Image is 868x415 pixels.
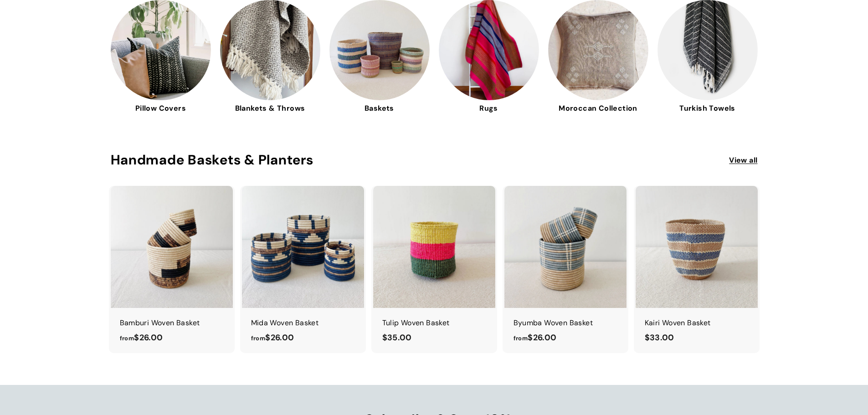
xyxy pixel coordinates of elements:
[657,102,758,114] span: Turkish Towels
[636,186,758,353] a: Kairi Woven Basket
[111,186,233,353] a: Bamburi Woven Basket
[504,186,627,353] a: Byumba Woven Basket
[251,317,355,329] div: Mida Woven Basket
[373,186,495,353] a: Tulip Woven Basket
[382,332,412,343] span: $35.00
[251,334,266,342] span: from
[729,154,757,166] a: View all
[111,153,729,168] h2: Handmade Baskets & Planters
[548,102,648,114] span: Moroccan Collection
[514,332,557,343] span: $26.00
[120,334,134,342] span: from
[111,102,211,114] span: Pillow Covers
[120,332,163,343] span: $26.00
[645,332,674,343] span: $33.00
[329,102,430,114] span: Baskets
[382,317,486,329] div: Tulip Woven Basket
[242,186,364,353] a: Mida Woven Basket
[439,102,539,114] span: Rugs
[120,317,224,329] div: Bamburi Woven Basket
[251,332,294,343] span: $26.00
[514,317,617,329] div: Byumba Woven Basket
[645,317,749,329] div: Kairi Woven Basket
[514,334,528,342] span: from
[220,102,320,114] span: Blankets & Throws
